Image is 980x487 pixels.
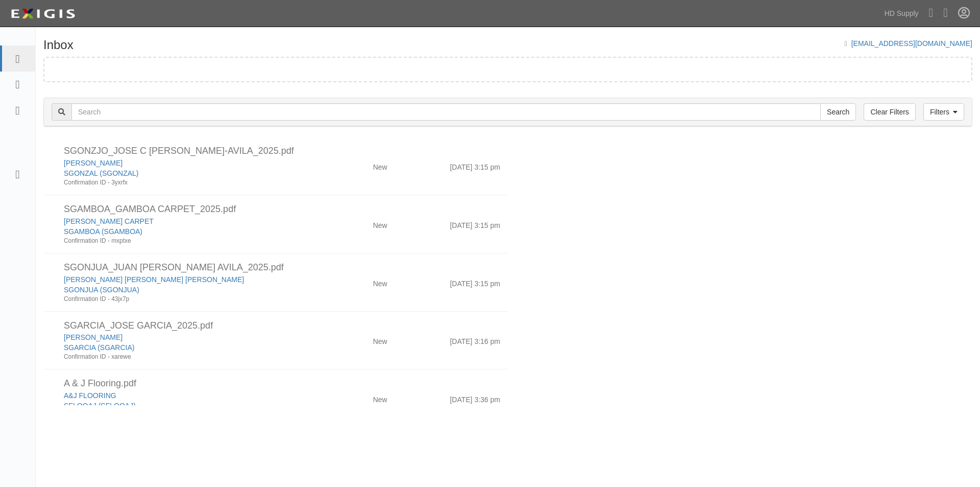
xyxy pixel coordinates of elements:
[64,178,312,187] div: Confirmation ID - 3yxrfx
[64,353,312,361] div: Confirmation ID - xarewe
[64,217,154,225] a: [PERSON_NAME] CARPET
[64,158,312,168] div: JOSE GONZALEZ
[64,286,139,294] a: SGONJUA (SGONJUA)
[64,274,312,285] div: JUAN ALBERTO GONZALEZ AVILA
[450,274,500,289] div: [DATE] 3:15 pm
[64,203,500,216] div: SGAMBOA_GAMBOA CARPET_2025.pdf
[64,377,500,390] div: A & J Flooring.pdf
[64,169,139,177] a: SGONZAL (SGONZAL)
[64,402,136,410] a: SFLOOAJ (SFLOOAJ)
[8,5,78,23] img: logo-5460c22ac91f19d4615b14bd174203de0afe785f0fc80cf4dbbc73dc1793850b.png
[923,103,964,121] a: Filters
[64,342,312,353] div: SGARCIA (SGARCIA)
[43,38,73,52] h1: Inbox
[64,227,142,236] a: SGAMBOA (SGAMBOA)
[373,158,387,172] div: New
[450,216,500,230] div: [DATE] 3:15 pm
[64,285,312,295] div: SGONJUA (SGONJUA)
[450,390,500,405] div: [DATE] 3:36 pm
[64,295,312,304] div: Confirmation ID - 43jx7p
[64,391,116,400] a: A&J FLOORING
[864,103,915,121] a: Clear Filters
[64,159,122,167] a: [PERSON_NAME]
[64,237,312,245] div: Confirmation ID - mxptxe
[851,39,972,48] a: [EMAIL_ADDRESS][DOMAIN_NAME]
[64,390,312,401] div: A&J FLOORING
[924,1,939,26] a: Notifications
[64,332,312,342] div: JOSE GARCIA
[64,226,312,237] div: SGAMBOA (SGAMBOA)
[373,216,387,230] div: New
[64,401,312,411] div: SFLOOAJ (SFLOOAJ)
[64,145,500,158] div: SGONZJO_JOSE C GONZALEZ-AVILA_2025.pdf
[64,216,312,226] div: GAMBOA CARPET
[64,261,500,274] div: SGONJUA_JUAN ALBERTO GONZALEZ AVILA_2025.pdf
[64,333,122,341] a: [PERSON_NAME]
[373,274,387,289] div: New
[373,332,387,346] div: New
[64,168,312,178] div: SGONZAL (SGONZAL)
[450,158,500,172] div: [DATE] 3:15 pm
[64,275,244,284] a: [PERSON_NAME] [PERSON_NAME] [PERSON_NAME]
[879,3,924,24] a: HD Supply
[373,390,387,405] div: New
[64,319,500,333] div: SGARCIA_JOSE GARCIA_2025.pdf
[450,332,500,346] div: [DATE] 3:16 pm
[943,6,948,19] i: Help Center - Complianz
[71,103,821,121] input: Search
[820,103,856,121] input: Search
[64,343,134,352] a: SGARCIA (SGARCIA)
